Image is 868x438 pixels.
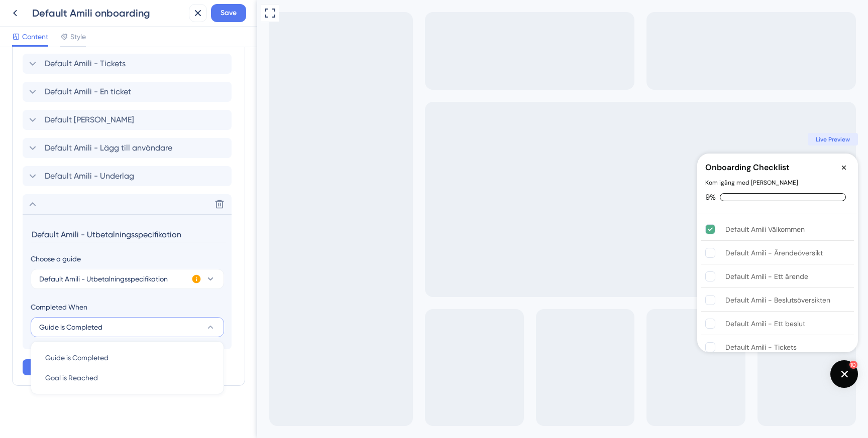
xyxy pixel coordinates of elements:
span: Goal is Reached [45,372,98,384]
div: Default Amili - Ärendeöversikt [468,247,566,259]
div: Default Amili Välkommen [468,223,548,235]
span: Default [PERSON_NAME] [45,114,134,126]
span: Default Amili - Lägg till användare [45,142,172,154]
div: Checklist items [440,214,601,354]
div: Default Amili Välkommen is complete. [444,218,597,241]
span: Default Amili - En ticket [45,86,131,98]
div: Close Checklist [581,162,593,174]
div: Default Amili - Ett ärende [468,270,551,282]
div: Default Amili - Beslutsöversikten is incomplete. [444,289,597,312]
div: 10 [592,361,601,369]
div: Default Amili - Ett beslut is incomplete. [444,313,597,335]
span: Style [70,31,86,43]
span: Default Amili - Tickets [45,58,126,70]
span: Content [22,31,48,43]
div: Default Amili - Tickets is incomplete. [444,336,597,359]
span: Live Preview [559,135,593,143]
button: Default Amili - Utbetalningsspecifikation [31,269,224,289]
div: Default Amili - Ett ärende is incomplete. [444,265,597,288]
input: Header [31,227,226,242]
button: Guide is Completed [31,317,224,337]
div: Checklist progress: 9% [448,193,593,202]
div: Open Checklist, remaining modules: 10 [573,360,601,388]
span: Default Amili - Underlag [45,170,134,182]
div: Onboarding Checklist [448,162,532,174]
div: 9% [448,193,459,202]
div: Kom igång med [PERSON_NAME] [448,178,541,188]
span: Guide is Completed [39,321,102,333]
button: Goal is Reached [37,368,218,388]
div: Choose a guide [31,253,224,265]
div: Default Amili - Beslutsöversikten [468,294,573,306]
span: Default Amili - Utbetalningsspecifikation [39,273,168,285]
div: Default Amili - Tickets [468,341,539,353]
button: Add Item [23,359,103,375]
div: Default Amili onboarding [32,6,185,20]
div: Checklist Container [440,154,601,352]
span: Guide is Completed [45,352,108,364]
button: Save [211,4,246,22]
button: Guide is Completed [37,348,218,368]
span: Save [221,7,237,19]
div: Default Amili - Ärendeöversikt is incomplete. [444,242,597,264]
div: Default Amili - Ett beslut [468,318,548,330]
div: Completed When [31,301,224,313]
